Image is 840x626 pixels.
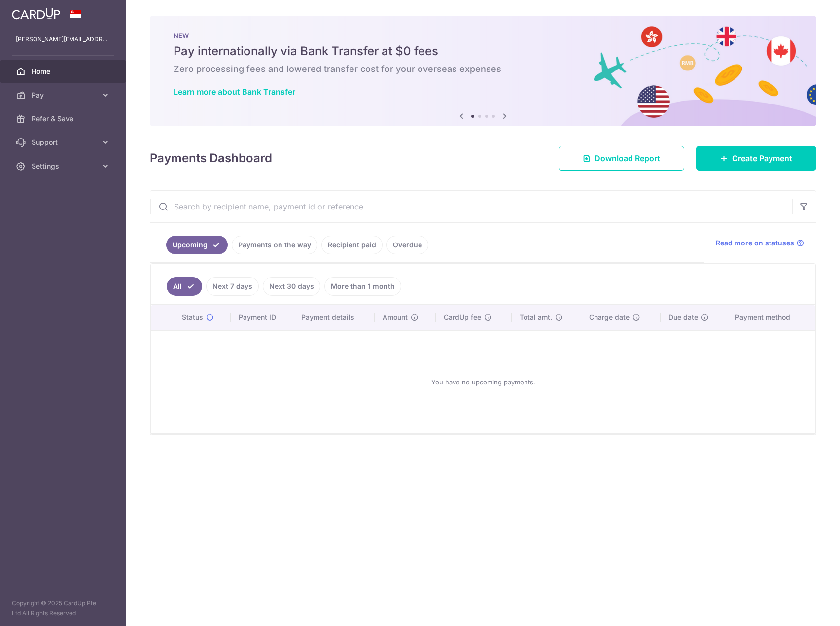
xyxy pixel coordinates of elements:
th: Payment method [727,305,815,330]
a: Create Payment [696,146,816,171]
a: Download Report [559,146,684,171]
th: Payment details [293,305,375,330]
a: Overdue [386,236,428,254]
img: Bank transfer banner [150,16,816,126]
span: Due date [668,313,698,322]
span: Download Report [595,152,660,164]
div: You have no upcoming payments. [163,339,804,425]
span: Pay [32,90,97,100]
a: Read more on statuses [716,238,804,248]
span: Amount [383,313,408,322]
span: CardUp fee [444,313,481,322]
a: Next 30 days [263,277,320,296]
input: Search by recipient name, payment id or reference [150,191,792,222]
a: More than 1 month [324,277,401,296]
span: Create Payment [732,152,792,164]
a: All [167,277,202,296]
a: Learn more about Bank Transfer [174,87,295,97]
p: [PERSON_NAME][EMAIL_ADDRESS][DOMAIN_NAME] [16,35,110,44]
span: Refer & Save [32,114,97,124]
h6: Zero processing fees and lowered transfer cost for your overseas expenses [174,63,793,75]
p: NEW [174,32,793,39]
span: Read more on statuses [716,238,794,248]
a: Payments on the way [232,236,317,254]
span: Status [182,313,203,322]
span: Charge date [589,313,630,322]
span: Total amt. [520,313,552,322]
h5: Pay internationally via Bank Transfer at $0 fees [174,43,793,59]
h4: Payments Dashboard [150,149,272,167]
th: Payment ID [231,305,293,330]
span: Support [32,138,97,147]
a: Recipient paid [321,236,383,254]
span: Home [32,67,97,76]
img: CardUp [12,8,60,20]
a: Next 7 days [206,277,259,296]
a: Upcoming [166,236,228,254]
span: Settings [32,161,97,171]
